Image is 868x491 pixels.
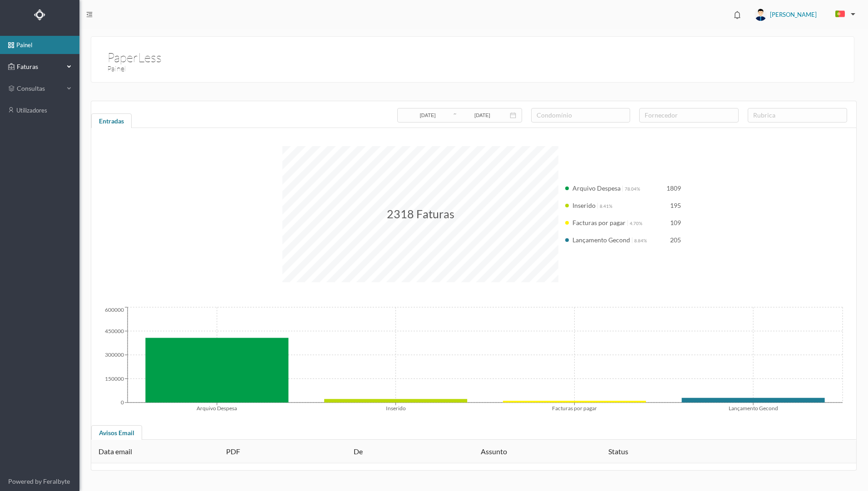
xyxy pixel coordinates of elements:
[666,184,681,192] span: 1809
[670,236,681,244] span: 205
[510,112,516,118] i: icon: calendar
[99,447,132,456] span: Data email
[457,110,507,120] input: Data final
[645,111,729,120] div: fornecedor
[670,201,681,209] span: 195
[354,447,363,456] span: De
[105,328,124,334] tspan: 450000
[387,207,454,221] span: 2318 Faturas
[731,9,743,21] i: icon: bell
[226,447,240,456] span: PDF
[572,236,630,244] span: Lançamento Gecond
[625,186,640,191] span: 78.04%
[572,184,621,192] span: Arquivo Despesa
[121,399,124,406] tspan: 0
[634,238,647,243] span: 8.84%
[34,9,45,20] img: Logo
[17,84,62,93] span: consultas
[630,221,642,226] span: 4.70%
[105,351,124,358] tspan: 300000
[91,113,132,132] div: Entradas
[572,219,626,226] span: Facturas por pagar
[15,62,64,71] span: Faturas
[670,219,681,226] span: 109
[107,48,162,51] h1: PaperLess
[537,111,621,120] div: condomínio
[481,447,507,456] span: Assunto
[552,404,597,411] tspan: Facturas por pagar
[755,9,767,21] img: user_titan3.af2715ee.jpg
[572,201,596,209] span: Inserido
[600,203,612,209] span: 8.41%
[91,425,142,443] div: Avisos Email
[105,306,124,313] tspan: 600000
[753,111,838,120] div: rubrica
[86,11,93,18] i: icon: menu-fold
[105,375,124,382] tspan: 150000
[107,63,477,74] h3: Painel
[386,404,406,411] tspan: Inserido
[729,404,778,411] tspan: Lançamento Gecond
[403,110,453,120] input: Data inicial
[608,447,628,456] span: Status
[197,404,237,411] tspan: Arquivo Despesa
[828,7,859,22] button: PT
